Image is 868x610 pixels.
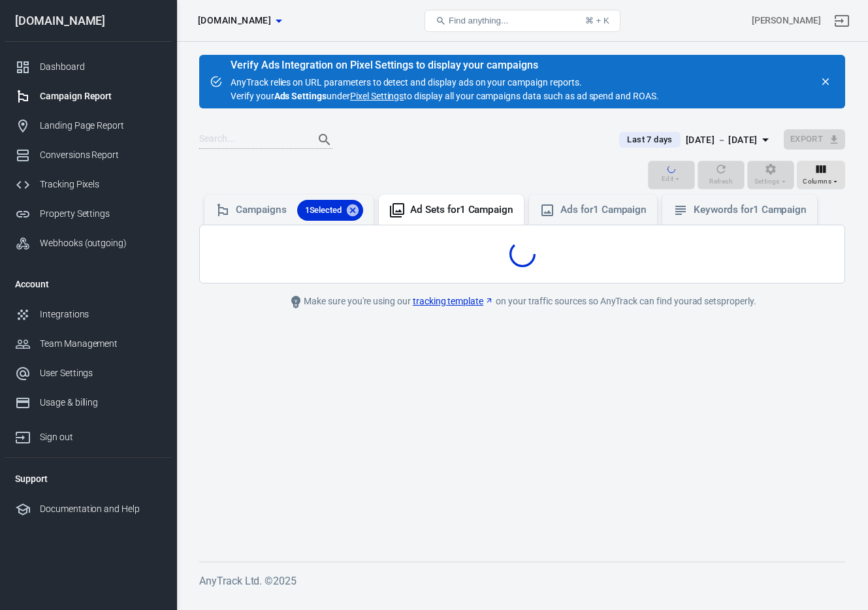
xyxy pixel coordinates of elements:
a: Tracking Pixels [5,170,172,199]
span: 1 Selected [297,204,350,217]
button: close [816,72,835,91]
span: Last 7 days [622,133,677,146]
li: Support [5,463,172,494]
input: Search... [199,131,304,148]
a: Dashboard [5,52,172,82]
div: Keywords for 1 Campaign [694,203,807,217]
div: Ad Sets for 1 Campaign [410,203,513,217]
div: ⌘ + K [585,16,609,25]
div: Documentation and Help [40,502,161,516]
span: Find anything... [449,16,508,25]
div: Usage & billing [40,396,161,409]
div: Verify Ads Integration on Pixel Settings to display your campaigns [231,59,659,72]
div: [DOMAIN_NAME] [5,15,172,27]
div: User Settings [40,366,161,380]
div: Webhooks (outgoing) [40,236,161,250]
div: Ads for 1 Campaign [560,203,647,217]
div: Campaign Report [40,89,161,103]
strong: Ads Settings [274,91,327,101]
span: Columns [803,176,831,187]
button: [DOMAIN_NAME] [193,8,287,33]
button: Last 7 days[DATE] － [DATE] [609,129,783,151]
li: Account [5,268,172,300]
a: Usage & billing [5,388,172,417]
div: Tracking Pixels [40,178,161,191]
div: Campaigns [236,200,363,221]
div: Conversions Report [40,148,161,162]
a: Campaign Report [5,82,172,111]
h6: AnyTrack Ltd. © 2025 [199,573,845,589]
div: Property Settings [40,207,161,221]
a: Sign out [826,5,858,37]
div: Account id: Z7eiIvhy [752,14,821,27]
a: Webhooks (outgoing) [5,229,172,258]
a: Team Management [5,329,172,359]
button: Find anything...⌘ + K [425,10,620,32]
div: Integrations [40,308,161,321]
div: Landing Page Report [40,119,161,133]
button: Search [309,124,340,155]
div: Team Management [40,337,161,351]
div: Dashboard [40,60,161,74]
span: carinspector.io [198,12,271,29]
div: [DATE] － [DATE] [686,132,758,148]
a: Integrations [5,300,172,329]
a: Landing Page Report [5,111,172,140]
div: AnyTrack relies on URL parameters to detect and display ads on your campaign reports. Verify your... [231,60,659,103]
a: tracking template [413,295,494,308]
a: Conversions Report [5,140,172,170]
a: Pixel Settings [350,89,404,103]
a: Property Settings [5,199,172,229]
div: 1Selected [297,200,364,221]
a: Sign out [5,417,172,452]
div: Make sure you're using our on your traffic sources so AnyTrack can find your ad sets properly. [229,294,816,310]
button: Columns [797,161,845,189]
a: User Settings [5,359,172,388]
div: Sign out [40,430,161,444]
